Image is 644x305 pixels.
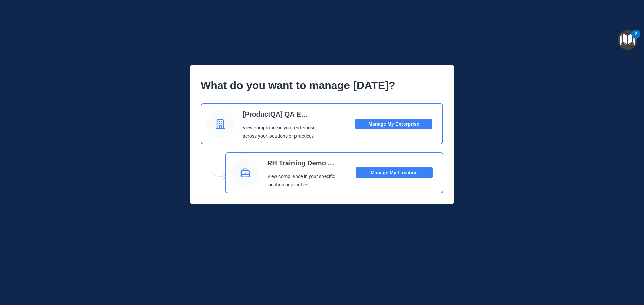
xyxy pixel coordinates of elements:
[267,181,336,189] p: location or practice
[635,34,637,43] div: 2
[355,119,432,129] button: Manage My Enterprise
[243,107,311,121] p: [ProductQA] QA Ent_30_Mar
[243,124,317,132] p: View compliance in your enterprise,
[201,76,443,95] p: What do you want to manage [DATE]?
[618,30,637,50] button: Open Resource Center, 2 new notifications
[267,156,336,170] p: RH Training Demo Account
[267,172,336,181] p: View compliance in your specific
[243,132,317,141] p: across your locations or practices
[356,167,433,178] button: Manage My Location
